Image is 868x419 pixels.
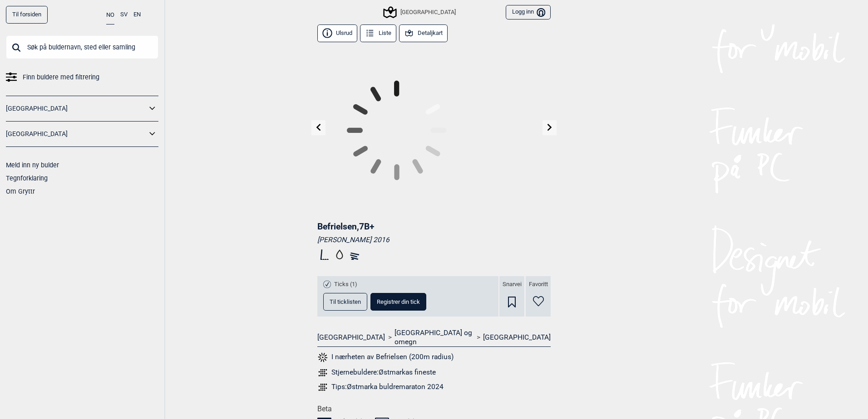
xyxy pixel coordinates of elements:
[323,293,367,311] button: Til ticklisten
[23,71,99,84] span: Finn buldere med filtrering
[106,6,114,24] button: NO
[317,235,551,244] div: [PERSON_NAME] 2016
[317,333,385,342] a: [GEOGRAPHIC_DATA]
[6,35,158,59] input: Søk på buldernavn, sted eller samling
[6,6,48,24] a: Til forsiden
[317,221,375,232] span: Befrielsen , 7B+
[6,102,147,115] a: [GEOGRAPHIC_DATA]
[6,175,48,182] a: Tegnforklaring
[399,24,448,42] button: Detaljkart
[317,24,357,42] button: Ulsrud
[334,281,357,288] span: Ticks (1)
[360,24,396,42] button: Liste
[529,281,548,288] span: Favoritt
[6,71,158,84] a: Finn buldere med filtrering
[331,368,436,377] div: Stjernebuldere: Østmarkas fineste
[317,351,454,363] button: I nærheten av Befrielsen (200m radius)
[331,382,444,391] div: Tips: Østmarka buldremaraton 2024
[120,6,128,24] button: SV
[133,6,141,24] button: EN
[370,293,426,311] button: Registrer din tick
[317,382,551,393] a: Tips:Østmarka buldremaraton 2024
[317,328,551,347] nav: > >
[499,276,524,317] div: Snarvei
[506,5,551,20] button: Logg inn
[385,7,455,18] div: [GEOGRAPHIC_DATA]
[377,299,420,305] span: Registrer din tick
[317,367,551,378] a: Stjernebuldere:Østmarkas fineste
[6,188,35,195] a: Om Gryttr
[395,328,473,347] a: [GEOGRAPHIC_DATA] og omegn
[330,299,361,305] span: Til ticklisten
[6,161,59,169] a: Meld inn ny bulder
[6,127,147,141] a: [GEOGRAPHIC_DATA]
[483,333,551,342] a: [GEOGRAPHIC_DATA]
